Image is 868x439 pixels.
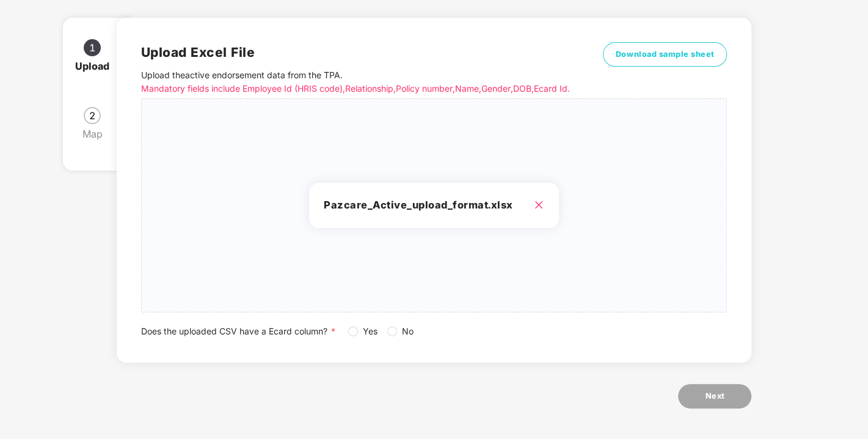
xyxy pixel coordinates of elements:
[616,48,715,61] span: Download sample sheet
[89,43,95,53] span: 1
[534,200,544,210] span: close
[141,42,581,62] h2: Upload Excel File
[89,111,95,120] span: 2
[324,197,544,213] h3: Pazcare_Active_upload_format.xlsx
[397,325,418,338] span: No
[358,325,382,338] span: Yes
[141,325,728,338] div: Does the uploaded CSV have a Ecard column?
[142,99,727,312] span: Pazcare_Active_upload_format.xlsx close
[141,68,581,95] p: Upload the active endorsement data from the TPA .
[141,82,581,95] p: Mandatory fields include Employee Id (HRIS code), Relationship, Policy number, Name, Gender, DOB,...
[603,42,728,67] button: Download sample sheet
[75,56,119,76] div: Upload
[82,124,112,144] div: Map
